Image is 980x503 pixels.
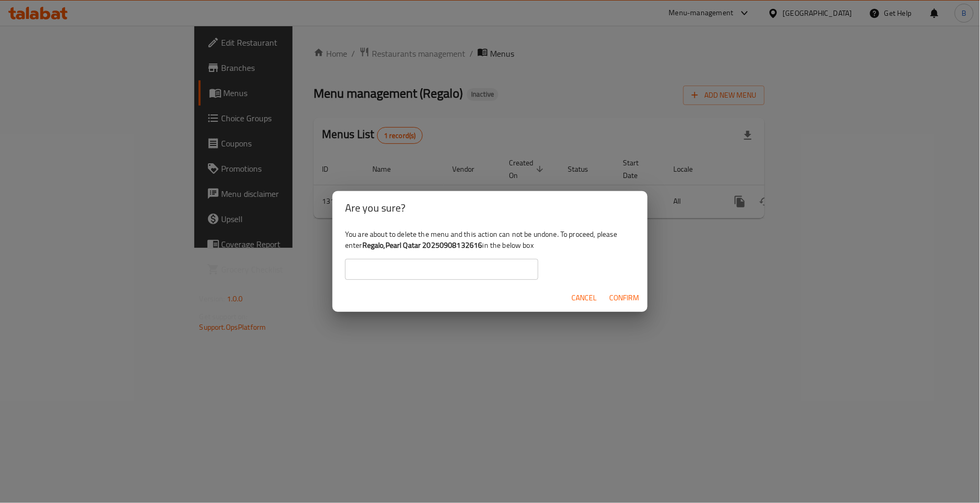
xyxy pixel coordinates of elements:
button: Confirm [605,288,643,308]
b: Regalo,Pearl Qatar 20250908132616 [362,238,483,252]
h2: Are you sure? [345,200,635,216]
div: You are about to delete the menu and this action can not be undone. To proceed, please enter in t... [332,225,648,284]
span: Cancel [571,291,597,305]
span: Confirm [609,291,639,305]
button: Cancel [567,288,601,308]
